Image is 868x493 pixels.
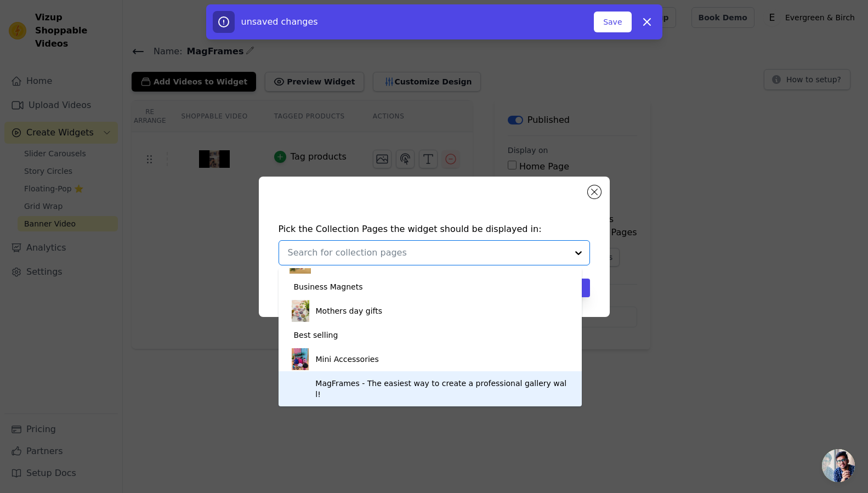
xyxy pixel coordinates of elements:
[316,299,383,323] div: Mothers day gifts
[294,275,363,299] div: Business Magnets
[290,378,311,400] img: collection:
[316,347,379,371] div: Mini Accessories
[822,449,855,482] a: Open chat
[241,16,318,27] span: unsaved changes
[288,246,568,259] input: Search for collection pages
[294,323,338,347] div: Best selling
[315,371,570,406] div: MagFrames - The easiest way to create a professional gallery wall!
[290,300,311,322] img: collection:
[594,12,631,32] button: Save
[290,348,311,370] img: collection:
[279,223,590,236] h4: Pick the Collection Pages the widget should be displayed in:
[588,185,601,199] button: Close modal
